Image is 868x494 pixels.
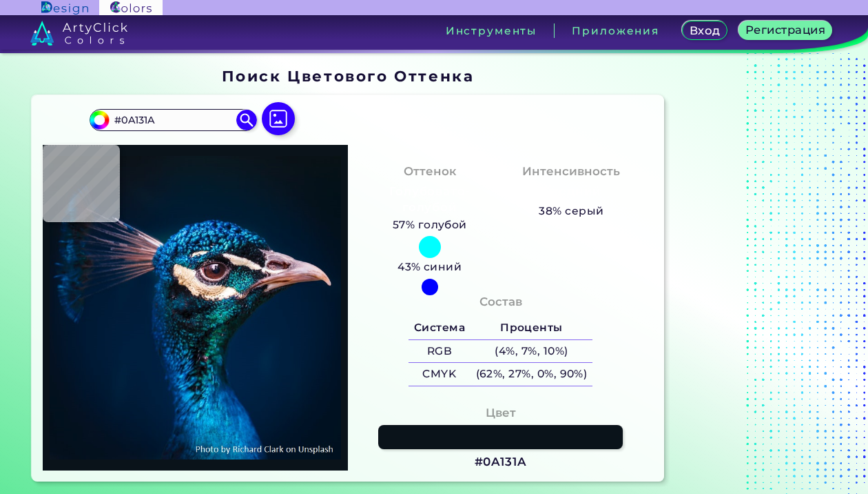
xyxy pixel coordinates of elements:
[397,258,462,276] ya-tr-span: 43% синий
[41,1,87,14] img: Логотип ArtyClick Design
[572,24,659,37] ya-tr-span: Приложения
[30,21,127,46] img: logo_artyclick_colors_white.svg
[427,344,452,357] ya-tr-span: RGB
[446,24,537,37] ya-tr-span: Инструменты
[690,23,721,37] ya-tr-span: Вход
[236,110,257,130] img: поиск значков
[262,102,295,135] img: изображение значка
[738,21,832,40] a: Регистрация
[500,321,563,334] ya-tr-span: Проценты
[222,67,475,85] ya-tr-span: Поиск Цветового Оттенка
[471,363,592,386] h5: (62%, 27%, 0%, 90%)
[539,204,603,217] ya-tr-span: 38% серый
[50,152,341,464] img: img_pavlin.jpg
[109,110,237,129] input: введите цвет..
[404,164,456,178] ya-tr-span: Оттенок
[479,295,522,308] ya-tr-span: Состав
[541,184,601,198] ya-tr-span: Средний
[486,406,516,419] ya-tr-span: Цвет
[522,164,620,178] ya-tr-span: Интенсивность
[414,321,465,334] ya-tr-span: Система
[393,218,467,231] ya-tr-span: 57% голубой
[389,184,470,215] ya-tr-span: Голубовато-голубой
[471,340,592,363] h5: (4%, 7%, 10%)
[682,21,728,40] a: Вход
[745,23,826,37] ya-tr-span: Регистрация
[475,455,527,468] ya-tr-span: #0A131A
[422,367,456,380] ya-tr-span: CMYK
